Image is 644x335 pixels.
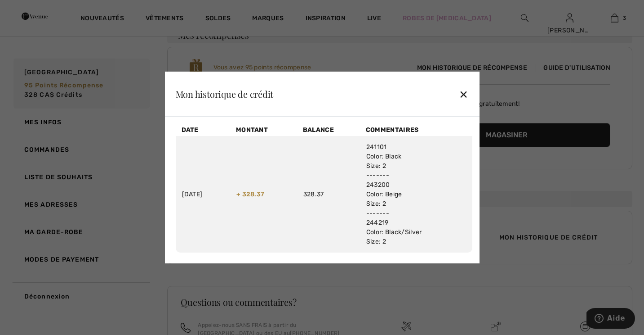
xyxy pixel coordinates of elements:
td: [DATE] [176,136,230,253]
th: Commentaires [360,124,472,136]
th: Montant [230,124,297,136]
div: Mon historique de crédit [176,90,274,99]
div: ✕ [459,85,468,104]
td: 328.37 [297,136,360,253]
td: 241101 Color: Black Size: 2 ------- 243200 Color: Beige Size: 2 ------- 244219 Color: Black/Silve... [360,136,472,253]
span: Aide [21,6,39,14]
th: Date [176,124,230,136]
th: Balance [297,124,360,136]
span: + 328.37 [236,190,264,198]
